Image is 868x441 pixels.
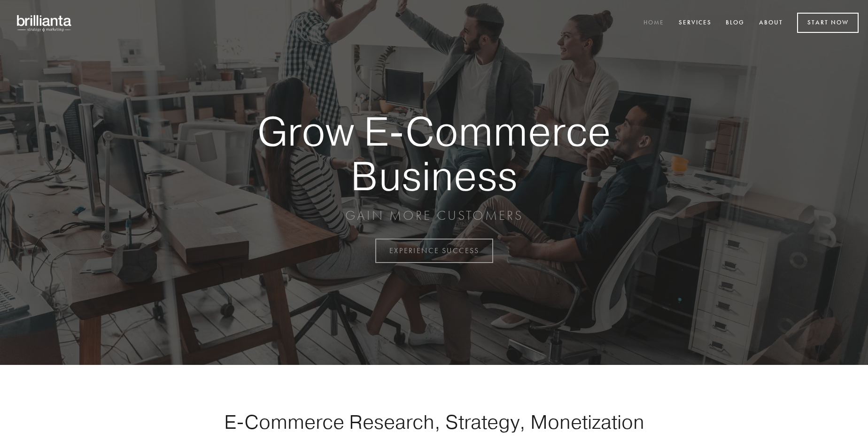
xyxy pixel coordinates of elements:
h1: E-Commerce Research, Strategy, Monetization [194,410,674,433]
a: EXPERIENCE SUCCESS [375,239,493,263]
a: About [753,15,789,31]
a: Blog [720,15,751,31]
strong: Grow E-Commerce Business [225,109,643,198]
p: GAIN MORE CUSTOMERS [225,207,643,224]
a: Home [637,15,670,31]
a: Start Now [797,13,859,33]
img: brillianta - research, strategy, marketing [9,9,80,37]
a: Services [673,15,718,31]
